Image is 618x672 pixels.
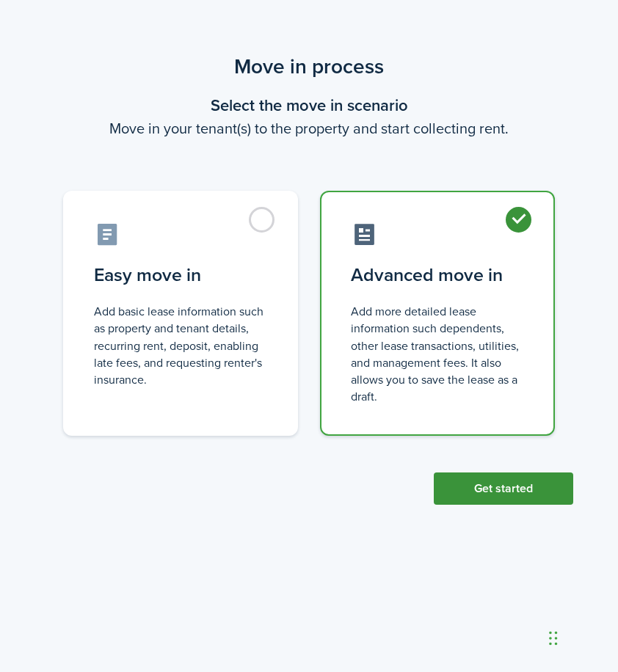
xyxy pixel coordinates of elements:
[351,303,524,405] control-radio-card-description: Add more detailed lease information such dependents, other lease transactions, utilities, and man...
[45,51,573,82] scenario-title: Move in process
[45,117,573,139] wizard-step-header-description: Move in your tenant(s) to the property and start collecting rent.
[45,93,573,117] wizard-step-header-title: Select the move in scenario
[94,262,267,288] control-radio-card-title: Easy move in
[549,616,558,660] div: Drag
[434,472,573,505] button: Get started
[94,303,267,388] control-radio-card-description: Add basic lease information such as property and tenant details, recurring rent, deposit, enablin...
[351,262,524,288] control-radio-card-title: Advanced move in
[545,602,618,672] iframe: Chat Widget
